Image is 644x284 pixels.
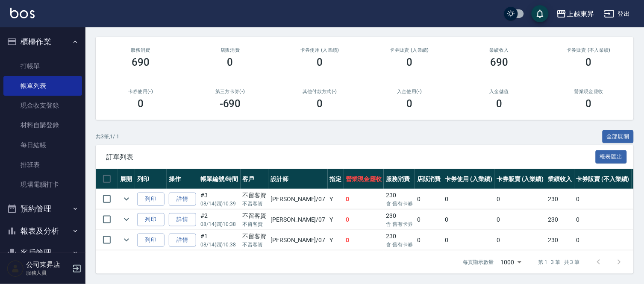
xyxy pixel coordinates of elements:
td: 0 [344,210,384,230]
h2: 卡券使用 (入業績) [285,47,355,53]
button: save [532,5,549,22]
h2: 其他付款方式(-) [285,89,355,94]
td: 0 [574,230,632,250]
p: 每頁顯示數量 [463,258,494,266]
td: [PERSON_NAME] /07 [268,210,327,230]
h2: 店販消費 [196,47,265,53]
h3: 0 [317,56,323,68]
img: Person [7,260,24,277]
button: 上越東昇 [553,5,597,23]
button: expand row [120,234,133,246]
p: 第 1–3 筆 共 3 筆 [538,258,580,266]
h2: 營業現金應收 [554,89,623,94]
th: 營業現金應收 [344,169,384,189]
th: 卡券販賣 (不入業績) [574,169,632,189]
td: #2 [198,210,241,230]
td: [PERSON_NAME] /07 [268,189,327,209]
td: 0 [415,230,443,250]
th: 帳單編號/時間 [198,169,241,189]
a: 材料自購登錄 [3,115,82,135]
th: 設計師 [268,169,327,189]
button: 預約管理 [3,198,82,220]
button: 全部展開 [603,130,634,143]
a: 每日結帳 [3,135,82,155]
td: Y [328,189,344,209]
h3: 0 [317,98,323,110]
span: 訂單列表 [106,153,596,161]
td: #1 [198,230,241,250]
h5: 公司東昇店 [26,261,70,269]
h3: 690 [490,56,508,68]
a: 詳情 [169,193,196,206]
img: Logo [10,8,35,18]
button: 登出 [601,6,634,22]
th: 列印 [135,169,167,189]
a: 詳情 [169,234,196,247]
h2: 第三方卡券(-) [196,89,265,94]
td: 230 [384,230,415,250]
td: #3 [198,189,241,209]
th: 服務消費 [384,169,415,189]
td: 0 [443,230,495,250]
th: 業績收入 [546,169,574,189]
h3: 0 [586,56,592,68]
a: 現場電腦打卡 [3,175,82,194]
p: 服務人員 [26,269,70,277]
button: 列印 [137,234,165,247]
h3: 0 [138,98,144,110]
button: expand row [120,213,133,226]
div: 1000 [497,251,525,274]
h3: 0 [227,56,233,68]
div: 上越東昇 [567,9,594,19]
h3: 690 [132,56,150,68]
a: 現金收支登錄 [3,96,82,115]
p: 不留客資 [243,241,267,249]
h2: 卡券販賣 (入業績) [375,47,444,53]
div: 不留客資 [243,191,267,200]
h3: 0 [406,98,412,110]
td: 0 [574,189,632,209]
button: 櫃檯作業 [3,31,82,53]
p: 08/14 (四) 10:39 [200,200,238,208]
th: 客戶 [241,169,269,189]
a: 排班表 [3,155,82,175]
h2: 業績收入 [465,47,534,53]
h2: 入金儲值 [465,89,534,94]
button: expand row [120,193,133,205]
td: 230 [384,210,415,230]
th: 指定 [328,169,344,189]
div: 不留客資 [243,211,267,220]
td: 0 [574,210,632,230]
a: 報表匯出 [596,152,627,161]
td: 230 [546,210,574,230]
th: 操作 [167,169,198,189]
td: 0 [344,189,384,209]
td: Y [328,230,344,250]
h2: 卡券使用(-) [106,89,175,94]
p: 08/14 (四) 10:38 [200,241,238,249]
td: 0 [443,189,495,209]
td: Y [328,210,344,230]
td: 230 [546,230,574,250]
h3: 0 [586,98,592,110]
td: 0 [494,230,546,250]
h3: 服務消費 [106,47,175,53]
td: 0 [415,210,443,230]
td: 0 [494,189,546,209]
th: 展開 [118,169,135,189]
button: 報表匯出 [596,150,627,164]
td: 230 [384,189,415,209]
th: 店販消費 [415,169,443,189]
button: 列印 [137,213,165,226]
th: 卡券販賣 (入業績) [494,169,546,189]
button: 報表及分析 [3,220,82,242]
p: 不留客資 [243,200,267,208]
a: 帳單列表 [3,76,82,96]
div: 不留客資 [243,232,267,241]
p: 含 舊有卡券 [386,220,413,228]
td: 0 [344,230,384,250]
td: 0 [443,210,495,230]
h3: -690 [220,98,241,110]
p: 不留客資 [243,220,267,228]
p: 含 舊有卡券 [386,200,413,208]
